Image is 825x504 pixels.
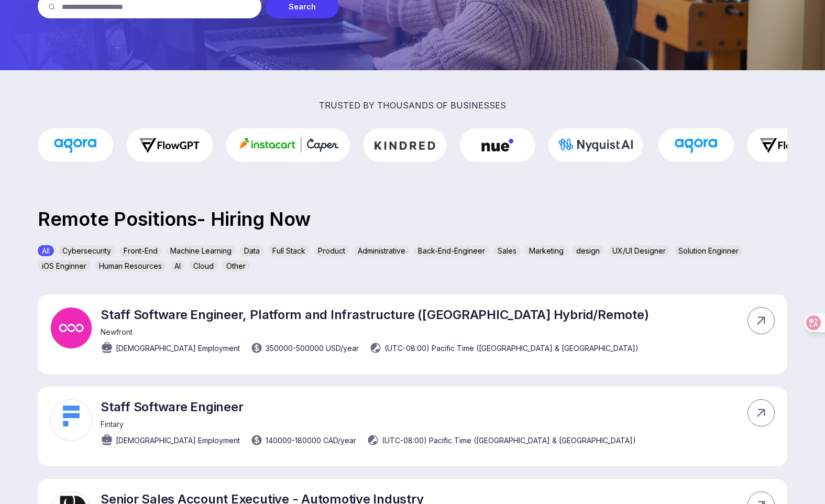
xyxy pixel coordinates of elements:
[268,245,310,256] div: Full Stack
[170,260,185,271] div: AI
[58,245,115,256] div: Cybersecurity
[166,245,236,256] div: Machine Learning
[266,435,356,446] span: 140000 - 180000 CAD /year
[101,399,636,414] p: Staff Software Engineer
[116,435,240,446] span: [DEMOGRAPHIC_DATA] Employment
[493,245,521,256] div: Sales
[119,245,162,256] div: Front-End
[674,245,743,256] div: Solution Enginner
[38,260,91,271] div: iOS Enginner
[222,260,250,271] div: Other
[240,245,264,256] div: Data
[95,260,166,271] div: Human Resources
[101,327,133,336] span: Newfront
[382,435,636,446] span: (UTC-08:00) Pacific Time ([GEOGRAPHIC_DATA] & [GEOGRAPHIC_DATA])
[266,343,359,354] span: 350000 - 500000 USD /year
[414,245,489,256] div: Back-End-Engineer
[116,343,240,354] span: [DEMOGRAPHIC_DATA] Employment
[38,245,54,256] div: All
[572,245,604,256] div: design
[608,245,670,256] div: UX/UI Designer
[384,343,639,354] span: (UTC-08:00) Pacific Time ([GEOGRAPHIC_DATA] & [GEOGRAPHIC_DATA])
[525,245,568,256] div: Marketing
[101,307,648,322] p: Staff Software Engineer, Platform and Infrastructure ([GEOGRAPHIC_DATA] Hybrid/Remote)
[354,245,410,256] div: Administrative
[314,245,349,256] div: Product
[101,420,124,429] span: Fintary
[189,260,218,271] div: Cloud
